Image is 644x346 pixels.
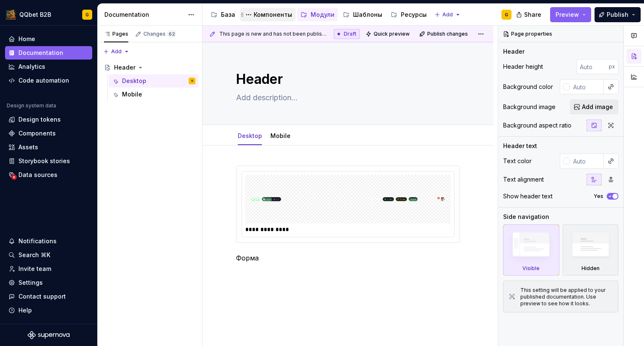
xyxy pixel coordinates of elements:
[18,115,61,124] div: Design tokens
[524,10,541,19] span: Share
[503,62,543,71] div: Header height
[5,113,92,126] a: Design tokens
[353,10,382,19] div: Шаблоны
[5,74,92,87] a: Code automation
[167,31,176,37] span: 62
[5,46,92,60] a: Documentation
[28,331,70,339] a: Supernova Logo
[5,60,92,73] a: Analytics
[5,262,92,276] a: Invite team
[520,287,613,307] div: This setting will be applied to your published documentation. Use preview to see how it looks.
[86,11,89,18] div: G
[109,74,199,88] a: DesktopG
[582,265,600,272] div: Hidden
[570,79,604,94] input: Auto
[7,102,56,109] div: Design system data
[101,61,199,74] a: Header
[503,213,549,221] div: Side navigation
[5,140,92,154] a: Assets
[563,224,619,276] div: Hidden
[101,46,132,57] button: Add
[5,304,92,317] button: Help
[238,132,262,139] a: Desktop
[104,31,128,37] div: Pages
[104,10,184,19] div: Documentation
[503,142,537,150] div: Header text
[5,168,92,182] a: Data sources
[522,265,540,272] div: Visible
[18,143,38,151] div: Assets
[503,175,544,184] div: Text alignment
[594,193,603,200] label: Yes
[417,28,472,40] button: Publish changes
[208,6,430,23] div: Page tree
[240,8,296,21] a: Компоненты
[401,10,427,19] div: Ресурсы
[122,90,142,99] div: Mobile
[18,306,32,315] div: Help
[311,10,335,19] div: Модули
[503,192,553,200] div: Show header text
[18,251,50,259] div: Search ⌘K
[556,10,579,19] span: Preview
[208,8,239,21] a: База
[18,265,51,273] div: Invite team
[607,10,628,19] span: Publish
[18,35,35,43] div: Home
[18,237,57,245] div: Notifications
[374,31,410,37] span: Quick preview
[267,127,294,144] div: Mobile
[503,47,525,56] div: Header
[505,11,508,18] div: G
[297,8,338,21] a: Модули
[5,234,92,248] button: Notifications
[219,31,327,37] span: This page is new and has not been published yet.
[512,7,547,22] button: Share
[122,77,146,85] div: Desktop
[114,63,135,72] div: Header
[503,157,532,165] div: Text color
[18,62,45,71] div: Analytics
[570,99,618,114] button: Add image
[101,61,199,101] div: Page tree
[5,276,92,289] a: Settings
[503,121,571,130] div: Background aspect ratio
[18,157,70,165] div: Storybook stories
[503,83,553,91] div: Background color
[270,132,291,139] a: Mobile
[18,129,56,138] div: Components
[570,153,604,169] input: Auto
[582,103,613,111] span: Add image
[19,10,51,19] div: QQbet B2B
[234,69,458,89] textarea: Header
[109,88,199,101] a: Mobile
[191,77,193,85] div: G
[6,10,16,20] img: 491028fe-7948-47f3-9fb2-82dab60b8b20.png
[363,28,413,40] button: Quick preview
[18,171,57,179] div: Data sources
[442,11,453,18] span: Add
[5,154,92,168] a: Storybook stories
[5,248,92,262] button: Search ⌘K
[427,31,468,37] span: Publish changes
[503,224,559,276] div: Visible
[221,10,235,19] div: База
[18,49,63,57] div: Documentation
[432,9,463,21] button: Add
[576,59,609,74] input: Auto
[550,7,591,22] button: Preview
[5,32,92,46] a: Home
[234,127,265,144] div: Desktop
[503,103,556,111] div: Background image
[387,8,430,21] a: Ресурсы
[236,253,460,263] p: Форма
[143,31,176,37] div: Changes
[2,5,96,23] button: QQbet B2BG
[5,127,92,140] a: Components
[340,8,386,21] a: Шаблоны
[18,76,69,85] div: Code automation
[18,278,43,287] div: Settings
[5,290,92,303] button: Contact support
[344,31,356,37] span: Draft
[111,48,122,55] span: Add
